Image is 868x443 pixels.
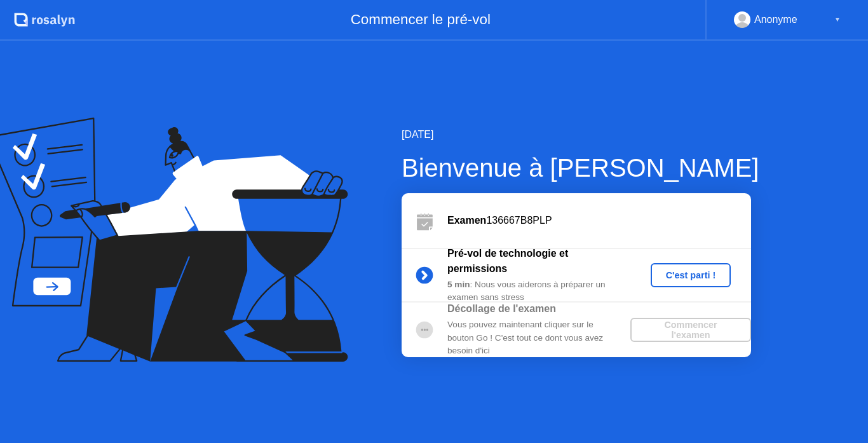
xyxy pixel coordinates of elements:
[447,213,751,228] div: 136667B8PLP
[447,248,568,274] b: Pré-vol de technologie et permissions
[834,11,841,28] div: ▼
[402,149,759,187] div: Bienvenue à [PERSON_NAME]
[754,11,797,28] div: Anonyme
[447,278,630,304] div: : Nous vous aiderons à préparer un examen sans stress
[447,215,486,226] b: Examen
[656,270,726,280] div: C'est parti !
[630,318,751,342] button: Commencer l'examen
[635,320,746,340] div: Commencer l'examen
[447,303,556,314] b: Décollage de l'examen
[651,263,731,287] button: C'est parti !
[447,318,630,357] div: Vous pouvez maintenant cliquer sur le bouton Go ! C'est tout ce dont vous avez besoin d'ici
[447,280,470,289] b: 5 min
[402,127,759,142] div: [DATE]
